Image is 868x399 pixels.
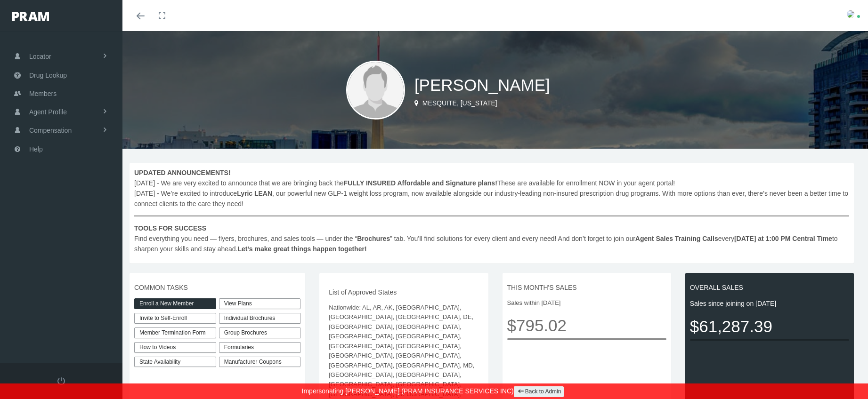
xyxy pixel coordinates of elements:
[29,48,51,65] span: Locator
[134,282,300,293] span: COMMON TASKS
[237,245,366,253] b: Let’s make great things happen together!
[635,235,718,242] b: Agent Sales Training Calls
[507,298,666,308] span: Sales within [DATE]
[134,357,216,367] a: State Availability
[219,327,301,338] div: Group Brochures
[134,313,216,324] a: Invite to Self-Enroll
[7,383,861,399] div: Impersonating [PERSON_NAME] (PRAM INSURANCE SERVICES INC)
[847,10,854,18] img: S_
[690,313,849,339] span: $61,287.39
[219,357,301,367] a: Manufacturer Coupons
[514,386,564,397] a: Back to Admin
[357,235,390,242] b: Brochures
[134,224,206,232] b: TOOLS FOR SUCCESS
[344,179,497,187] b: FULLY INSURED Affordable and Signature plans!
[507,312,666,338] span: $795.02
[219,342,301,353] div: Formularies
[29,121,72,139] span: Compensation
[507,282,666,293] span: THIS MONTH'S SALES
[29,103,67,121] span: Agent Profile
[29,66,67,84] span: Drug Lookup
[29,85,57,103] span: Members
[134,327,216,338] a: Member Termination Form
[134,342,216,353] a: How to Videos
[29,140,43,158] span: Help
[237,190,272,197] b: Lyric LEAN
[690,282,849,293] span: OVERALL SALES
[219,313,301,324] div: Individual Brochures
[134,298,216,309] a: Enroll a New Member
[134,169,231,176] b: UPDATED ANNOUNCEMENTS!
[219,298,301,309] a: View Plans
[734,235,832,242] b: [DATE] at 1:00 PM Central Time
[690,298,849,309] span: Sales since joining on [DATE]
[414,76,550,94] span: [PERSON_NAME]
[422,99,497,107] span: Mesquite, [US_STATE]
[12,12,49,21] img: PRAM_20_x_78.png
[134,168,849,254] span: [DATE] - We are very excited to announce that we are bringing back the These are available for en...
[346,61,405,120] img: user-placeholder.jpg
[329,287,479,297] span: List of Approved States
